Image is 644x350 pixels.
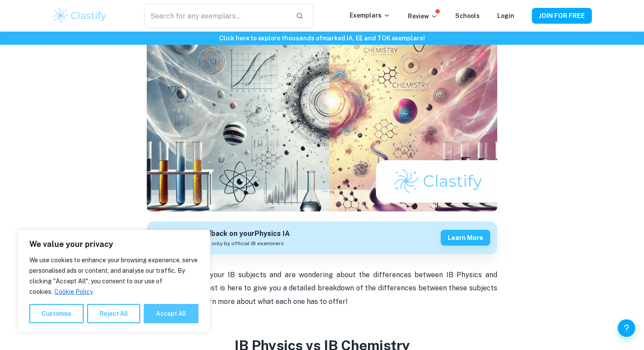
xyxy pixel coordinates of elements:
[180,229,290,239] h6: Get feedback on your Physics IA
[18,230,210,332] div: We value your privacy
[147,36,497,211] img: IB Physics vs IB Chemistry cover image
[191,239,284,247] span: Marked only by official IB examiners
[618,319,635,337] button: Help and Feedback
[52,7,108,25] img: Clastify logo
[29,304,84,323] button: Customise
[497,12,514,19] a: Login
[532,8,592,24] button: JOIN FOR FREE
[54,288,93,296] a: Cookie Policy
[455,12,480,19] a: Schools
[87,304,140,323] button: Reject All
[350,11,390,20] p: Exemplars
[147,221,497,254] a: Get feedback on yourPhysics IAMarked only by official IB examinersLearn more
[147,268,497,308] p: Are you choosing your IB subjects and are wondering about the differences between IB Physics and ...
[408,11,438,21] p: Review
[144,304,198,323] button: Accept All
[2,33,642,43] h6: Click here to explore thousands of marked IA, EE and TOK exemplars !
[441,230,490,246] button: Learn more
[29,255,198,297] p: We use cookies to enhance your browsing experience, serve personalised ads or content, and analys...
[29,239,198,250] p: We value your privacy
[144,4,289,28] input: Search for any exemplars...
